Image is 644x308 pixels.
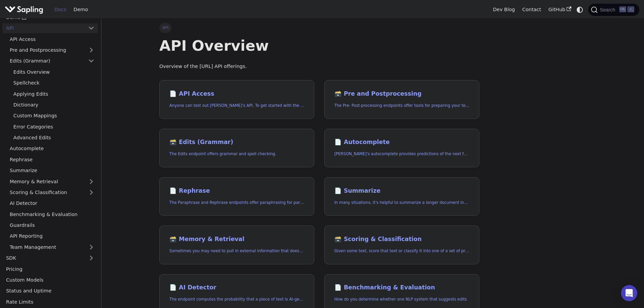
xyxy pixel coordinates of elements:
a: SDK [2,253,85,263]
a: Applying Edits [10,89,98,99]
a: Custom Models [2,275,98,285]
a: Error Categories [10,122,98,132]
p: Anyone can test out Sapling's API. To get started with the API, simply: [169,102,304,109]
a: Rephrase [6,155,98,164]
a: 🗃️ Scoring & ClassificationGiven some text, score that text or classify it into one of a set of p... [324,226,479,264]
p: The endpoint computes the probability that a piece of text is AI-generated, [169,296,304,303]
a: 📄️ SummarizeIn many situations, it's helpful to summarize a longer document into a shorter, more ... [324,177,479,216]
a: Summarize [6,166,98,175]
a: GitHub [545,4,575,15]
p: Given some text, score that text or classify it into one of a set of pre-specified categories. [334,248,469,254]
p: Sapling's autocomplete provides predictions of the next few characters or words [334,151,469,157]
span: Search [598,7,619,13]
a: Scoring & Classification [6,188,98,197]
kbd: K [627,6,634,13]
div: Open Intercom Messenger [621,285,637,301]
a: 🗃️ Memory & RetrievalSometimes you may need to pull in external information that doesn't fit in t... [159,226,314,264]
p: Overview of the [URL] API offerings. [159,63,479,71]
p: The Edits endpoint offers grammar and spell checking. [169,151,304,157]
p: How do you determine whether one NLP system that suggests edits [334,296,469,303]
h2: Rephrase [169,187,304,195]
h2: API Access [169,90,304,98]
nav: Breadcrumbs [159,23,479,32]
a: Docs [51,4,70,15]
a: API Reporting [6,231,98,241]
a: Pricing [2,264,98,274]
a: Contact [519,4,545,15]
a: API Access [6,34,98,44]
a: Status and Uptime [2,286,98,296]
p: The Pre- Post-processing endpoints offer tools for preparing your text data for ingestation as we... [334,102,469,109]
h1: API Overview [159,37,479,55]
a: Memory & Retrieval [6,176,98,186]
a: Sapling.ai [5,5,46,15]
img: Sapling.ai [5,5,43,15]
a: Edits Overview [10,67,98,77]
a: Team Management [6,242,98,252]
h2: Scoring & Classification [334,236,469,243]
h2: Memory & Retrieval [169,236,304,243]
a: Pre and Postprocessing [6,45,98,55]
a: 📄️ RephraseThe Paraphrase and Rephrase endpoints offer paraphrasing for particular styles. [159,177,314,216]
a: Guardrails [6,220,98,230]
a: Autocomplete [6,144,98,153]
a: AI Detector [6,198,98,208]
button: Collapse sidebar category 'API' [85,23,98,33]
a: Edits (Grammar) [6,56,98,66]
p: In many situations, it's helpful to summarize a longer document into a shorter, more easily diges... [334,199,469,206]
a: Spellcheck [10,78,98,88]
a: API [2,23,85,33]
a: Custom Mappings [10,111,98,121]
p: Sometimes you may need to pull in external information that doesn't fit in the context size of an... [169,248,304,254]
h2: Pre and Postprocessing [334,90,469,98]
a: Rate Limits [2,297,98,307]
h2: Edits (Grammar) [169,139,304,146]
a: Advanced Edits [10,133,98,143]
button: Switch between dark and light mode (currently system mode) [575,5,585,15]
a: Dictionary [10,100,98,110]
a: 🗃️ Edits (Grammar)The Edits endpoint offers grammar and spell checking. [159,129,314,168]
a: 📄️ API AccessAnyone can test out [PERSON_NAME]'s API. To get started with the API, simply: [159,80,314,119]
h2: AI Detector [169,284,304,291]
h2: Autocomplete [334,139,469,146]
h2: Summarize [334,187,469,195]
a: 📄️ Autocomplete[PERSON_NAME]'s autocomplete provides predictions of the next few characters or words [324,129,479,168]
a: Dev Blog [489,4,518,15]
a: 🗃️ Pre and PostprocessingThe Pre- Post-processing endpoints offer tools for preparing your text d... [324,80,479,119]
p: The Paraphrase and Rephrase endpoints offer paraphrasing for particular styles. [169,199,304,206]
button: Expand sidebar category 'SDK' [85,253,98,263]
button: Search (Ctrl+K) [588,4,639,16]
a: Demo [70,4,92,15]
a: Benchmarking & Evaluation [6,209,98,219]
span: API [159,23,172,32]
h2: Benchmarking & Evaluation [334,284,469,291]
